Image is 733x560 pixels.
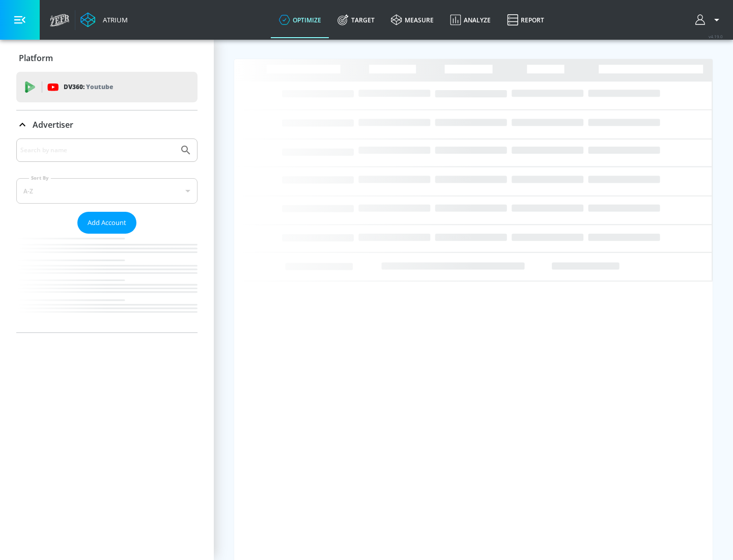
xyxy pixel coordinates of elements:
[88,217,126,229] span: Add Account
[20,144,175,157] input: Search by name
[80,12,128,27] a: Atrium
[16,44,198,72] div: Platform
[33,119,73,130] p: Advertiser
[383,2,442,38] a: measure
[86,81,113,92] p: Youtube
[29,175,51,181] label: Sort By
[271,2,329,38] a: optimize
[99,15,128,24] div: Atrium
[64,81,113,93] p: DV360:
[709,34,723,39] span: v 4.19.0
[16,234,198,332] nav: list of Advertiser
[499,2,552,38] a: Report
[16,110,198,139] div: Advertiser
[442,2,499,38] a: Analyze
[16,138,198,332] div: Advertiser
[16,72,198,102] div: DV360: Youtube
[16,178,198,204] div: A-Z
[19,52,53,64] p: Platform
[77,212,136,234] button: Add Account
[329,2,383,38] a: Target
